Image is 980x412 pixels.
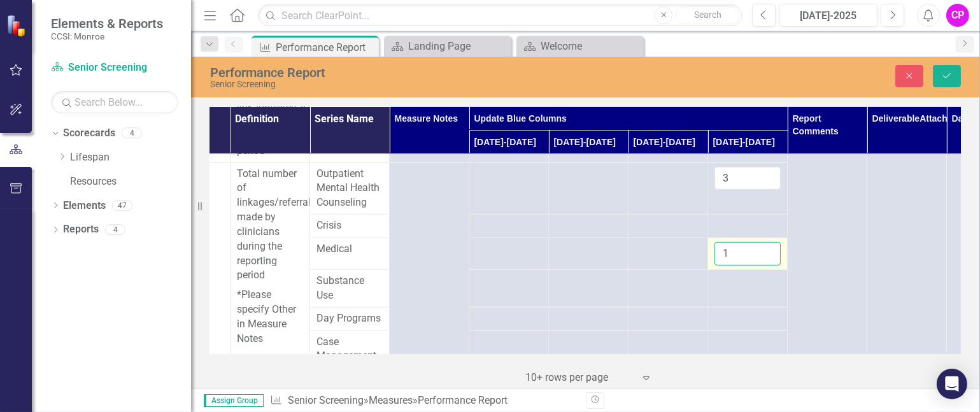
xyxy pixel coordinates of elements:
div: Landing Page [408,38,508,54]
a: Lifespan [70,150,191,165]
a: Landing Page [387,38,508,54]
div: Welcome [541,38,641,54]
div: Open Intercom Messenger [937,369,967,399]
input: Search Below... [51,91,178,113]
button: [DATE]-2025 [779,4,877,27]
a: Senior Screening [51,60,178,75]
div: Senior Screening [210,80,626,89]
div: Performance Report [276,39,376,55]
img: ClearPoint Strategy [6,15,29,37]
span: Substance Use [316,274,383,303]
button: Search [676,6,739,24]
p: Total number of linkages/referrals made by clinicians during the reporting period [237,167,303,286]
span: Assign Group [204,394,264,407]
a: Welcome [520,38,641,54]
div: » » [270,394,576,408]
div: 4 [122,128,142,139]
span: Elements & Reports [51,16,163,31]
a: Scorecards [63,126,115,141]
div: 47 [112,200,132,211]
div: Performance Report [418,394,508,406]
span: Medical [316,242,383,257]
div: Performance Report [210,66,626,80]
a: Reports [63,222,99,237]
a: Senior Screening [288,394,364,406]
button: CP [946,4,969,27]
a: Resources [70,174,191,189]
span: Case Management [316,335,383,364]
small: CCSI: Monroe [51,31,163,41]
a: Elements [63,199,106,213]
div: 4 [105,224,125,235]
a: Measures [369,394,413,406]
span: Day Programs [316,311,383,326]
span: Search [694,10,721,20]
p: *Please specify Other in Measure Notes [237,285,303,346]
span: Outpatient Mental Health Counseling [316,167,383,211]
span: Crisis [316,218,383,233]
div: [DATE]-2025 [784,8,873,24]
input: Search ClearPoint... [258,4,742,27]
